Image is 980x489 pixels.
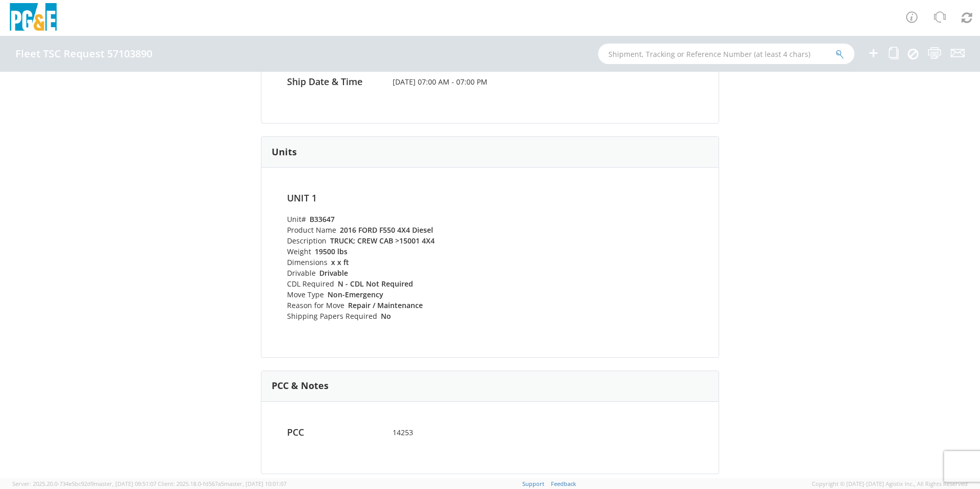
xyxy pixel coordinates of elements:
[331,257,349,267] strong: x x ft
[328,290,383,299] strong: Non-Emergency
[8,3,59,33] img: pge-logo-06675f144f4cfa6a6814.png
[287,300,485,311] li: Reason for Move
[287,246,485,257] li: Weight
[598,44,854,64] input: Shipment, Tracking or Reference Number (at least 4 chars)
[287,235,485,246] li: Description
[310,214,335,224] strong: B33647
[272,381,329,391] h3: PCC & Notes
[15,48,152,59] h4: Fleet TSC Request 57103890
[272,147,297,157] h3: Units
[287,268,485,278] li: Drivable
[287,193,485,203] h4: Unit 1
[287,214,485,225] li: Unit#
[315,247,348,256] strong: 19500 lbs
[279,77,385,87] h4: Ship Date & Time
[522,480,544,487] a: Support
[812,480,968,488] span: Copyright © [DATE]-[DATE] Agistix Inc., All Rights Reserved
[287,225,485,235] li: Product Name
[158,480,287,487] span: Client: 2025.18.0-fd567a5
[224,480,287,487] span: master, [DATE] 10:01:07
[385,77,596,87] span: [DATE] 07:00 AM - 07:00 PM
[287,311,485,321] li: Shipping Papers Required
[340,225,433,235] strong: 2016 FORD F550 4X4 Diesel
[381,311,391,321] strong: No
[319,268,348,278] strong: Drivable
[287,278,485,289] li: CDL Required
[348,300,423,310] strong: Repair / Maintenance
[287,289,485,300] li: Move Type
[385,427,596,438] span: 14253
[94,480,156,487] span: master, [DATE] 09:51:07
[12,480,156,487] span: Server: 2025.20.0-734e5bc92d9
[338,279,413,289] strong: N - CDL Not Required
[551,480,576,487] a: Feedback
[330,236,435,246] strong: TRUCK; CREW CAB >15001 4X4
[287,257,485,268] li: Dimensions
[279,427,385,438] h4: PCC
